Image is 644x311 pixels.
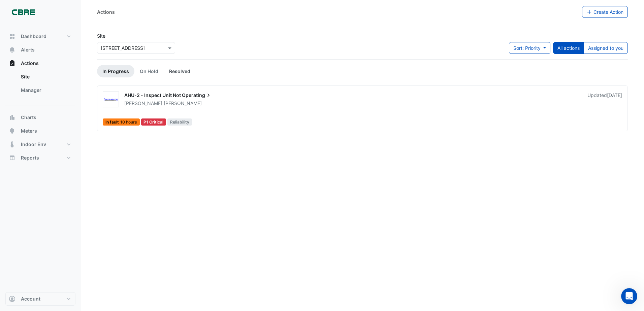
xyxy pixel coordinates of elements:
[164,65,196,77] a: Resolved
[5,43,75,57] button: Alerts
[124,92,181,98] span: AHU-2 - Inspect Unit Not
[124,100,162,106] span: [PERSON_NAME]
[9,46,15,53] app-icon: Alerts
[21,46,35,53] span: Alerts
[21,33,46,40] span: Dashboard
[120,120,137,124] span: 10 hours
[21,60,39,67] span: Actions
[97,32,105,39] label: Site
[21,154,39,161] span: Reports
[167,118,192,126] span: Reliability
[15,83,75,97] a: Manager
[513,45,541,51] span: Sort: Priority
[97,8,115,15] div: Actions
[103,96,119,103] img: Control & Electric
[9,114,15,121] app-icon: Charts
[21,141,46,148] span: Indoor Env
[5,111,75,124] button: Charts
[621,288,637,304] iframe: Intercom live chat
[97,65,134,77] a: In Progress
[134,65,164,77] a: On Hold
[5,57,75,70] button: Actions
[15,70,75,83] a: Site
[164,100,202,107] span: [PERSON_NAME]
[5,292,75,306] button: Account
[8,5,38,19] img: Company Logo
[584,42,628,54] button: Assigned to you
[5,151,75,165] button: Reports
[593,9,623,15] span: Create Action
[5,30,75,43] button: Dashboard
[553,42,584,54] button: All actions
[509,42,550,54] button: Sort: Priority
[9,33,15,40] app-icon: Dashboard
[182,92,212,99] span: Operating
[103,118,140,126] span: In fault
[9,154,15,161] app-icon: Reports
[5,138,75,151] button: Indoor Env
[21,114,36,121] span: Charts
[587,92,622,107] div: Updated
[5,70,75,100] div: Actions
[21,296,40,302] span: Account
[582,6,628,18] button: Create Action
[9,128,15,134] app-icon: Meters
[9,141,15,148] app-icon: Indoor Env
[5,124,75,138] button: Meters
[607,92,622,98] span: Tue 09-Sep-2025 09:43 AEST
[21,128,37,134] span: Meters
[141,118,166,126] div: P1 Critical
[9,60,15,67] app-icon: Actions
